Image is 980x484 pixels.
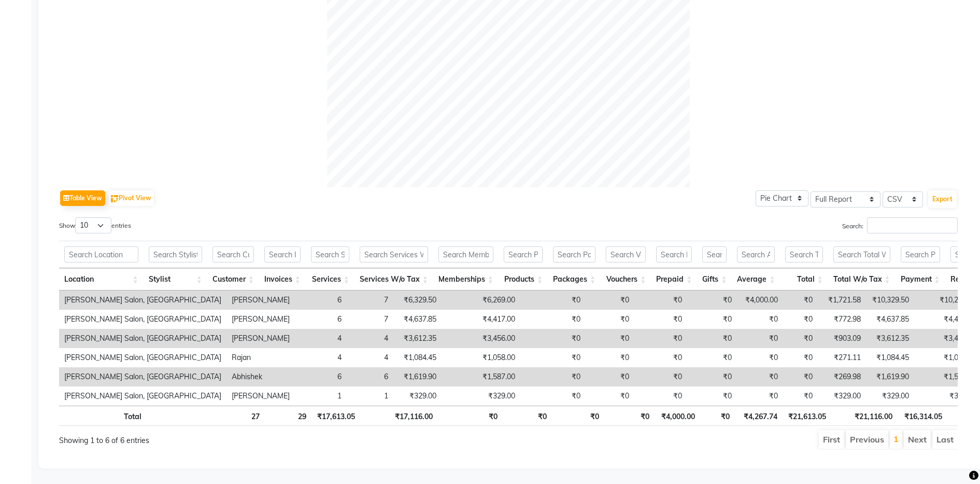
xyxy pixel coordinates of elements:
[697,268,732,291] th: Gifts: activate to sort column ascending
[347,329,393,348] td: 4
[59,348,226,367] td: [PERSON_NAME] Salon, [GEOGRAPHIC_DATA]
[687,329,737,348] td: ₹0
[520,310,586,329] td: ₹0
[737,348,783,367] td: ₹0
[59,386,226,406] td: [PERSON_NAME] Salon, [GEOGRAPHIC_DATA]
[702,246,727,262] input: Search Gifts
[226,291,295,310] td: [PERSON_NAME]
[866,291,914,310] td: ₹10,329.50
[842,217,958,233] label: Search:
[634,329,687,348] td: ₹0
[737,310,783,329] td: ₹0
[901,246,940,262] input: Search Payment
[347,291,393,310] td: 7
[833,246,890,262] input: Search Total W/o Tax
[928,190,957,208] button: Export
[866,329,914,348] td: ₹3,612.35
[360,406,438,426] th: ₹17,116.00
[520,386,586,406] td: ₹0
[59,329,226,348] td: [PERSON_NAME] Salon, [GEOGRAPHIC_DATA]
[520,291,586,310] td: ₹0
[393,329,442,348] td: ₹3,612.35
[634,367,687,386] td: ₹0
[226,348,295,367] td: Rajan
[295,386,347,406] td: 1
[442,291,520,310] td: ₹6,269.00
[347,348,393,367] td: 4
[213,406,265,426] th: 27
[866,367,914,386] td: ₹1,619.90
[586,386,634,406] td: ₹0
[75,217,111,233] select: Showentries
[64,246,138,262] input: Search Location
[687,367,737,386] td: ₹0
[780,268,828,291] th: Total: activate to sort column ascending
[783,348,818,367] td: ₹0
[59,291,226,310] td: [PERSON_NAME] Salon, [GEOGRAPHIC_DATA]
[306,268,354,291] th: Services: activate to sort column ascending
[700,406,735,426] th: ₹0
[586,291,634,310] td: ₹0
[347,310,393,329] td: 7
[59,406,147,426] th: Total
[604,406,655,426] th: ₹0
[548,268,601,291] th: Packages: activate to sort column ascending
[59,310,226,329] td: [PERSON_NAME] Salon, [GEOGRAPHIC_DATA]
[785,246,822,262] input: Search Total
[59,367,226,386] td: [PERSON_NAME] Salon, [GEOGRAPHIC_DATA]
[737,291,783,310] td: ₹4,000.00
[442,367,520,386] td: ₹1,587.00
[866,386,914,406] td: ₹329.00
[634,386,687,406] td: ₹0
[520,348,586,367] td: ₹0
[393,367,442,386] td: ₹1,619.90
[737,367,783,386] td: ₹0
[634,310,687,329] td: ₹0
[393,291,442,310] td: ₹6,329.50
[732,268,780,291] th: Average: activate to sort column ascending
[226,386,295,406] td: [PERSON_NAME]
[651,268,697,291] th: Prepaid: activate to sort column ascending
[831,406,898,426] th: ₹21,116.00
[893,434,899,444] a: 1
[295,329,347,348] td: 4
[783,386,818,406] td: ₹0
[783,406,831,426] th: ₹21,613.05
[504,246,543,262] input: Search Products
[60,190,105,206] button: Table View
[818,329,866,348] td: ₹903.09
[295,310,347,329] td: 6
[347,367,393,386] td: 6
[606,246,646,262] input: Search Vouchers
[735,406,783,426] th: ₹4,267.74
[783,291,818,310] td: ₹0
[295,348,347,367] td: 4
[687,348,737,367] td: ₹0
[347,386,393,406] td: 1
[226,310,295,329] td: [PERSON_NAME]
[295,367,347,386] td: 6
[553,246,595,262] input: Search Packages
[499,268,548,291] th: Products: activate to sort column ascending
[59,429,424,446] div: Showing 1 to 6 of 6 entries
[818,386,866,406] td: ₹329.00
[226,329,295,348] td: [PERSON_NAME]
[212,246,254,262] input: Search Customer
[111,195,119,203] img: pivot.png
[438,246,493,262] input: Search Memberships
[586,329,634,348] td: ₹0
[207,268,259,291] th: Customer: activate to sort column ascending
[818,310,866,329] td: ₹772.98
[737,386,783,406] td: ₹0
[687,310,737,329] td: ₹0
[354,268,433,291] th: Services W/o Tax: activate to sort column ascending
[818,367,866,386] td: ₹269.98
[783,367,818,386] td: ₹0
[393,310,442,329] td: ₹4,637.85
[264,246,301,262] input: Search Invoices
[59,268,144,291] th: Location: activate to sort column ascending
[295,291,347,310] td: 6
[59,217,131,233] label: Show entries
[896,268,945,291] th: Payment: activate to sort column ascending
[108,190,154,206] button: Pivot View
